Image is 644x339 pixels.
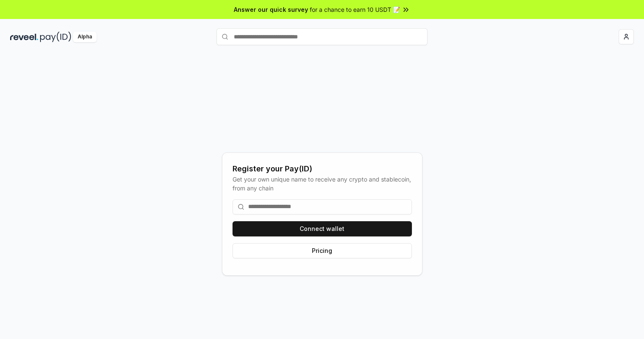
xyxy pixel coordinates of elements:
span: for a chance to earn 10 USDT 📝 [310,5,400,14]
div: Register your Pay(ID) [233,163,412,175]
span: Answer our quick survey [234,5,308,14]
button: Connect wallet [233,221,412,236]
img: pay_id [40,32,71,42]
img: reveel_dark [10,32,38,42]
button: Pricing [233,243,412,258]
div: Alpha [73,32,97,42]
div: Get your own unique name to receive any crypto and stablecoin, from any chain [233,175,412,193]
